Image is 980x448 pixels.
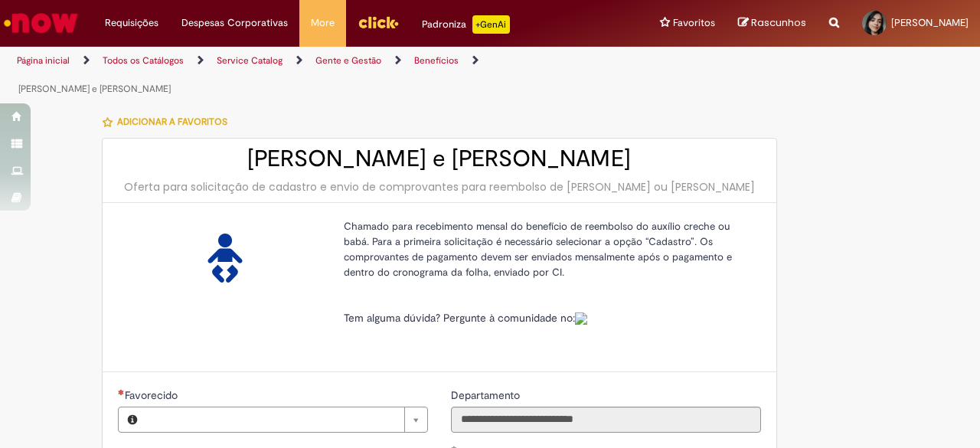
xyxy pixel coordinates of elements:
label: Somente leitura - Departamento [451,388,523,403]
img: Auxílio Creche e Babá [201,234,250,283]
span: Chamado para recebimento mensal do benefício de reembolso do auxílio creche ou babá. Para a prime... [344,220,732,279]
input: Departamento [451,407,761,433]
span: Somente leitura - Departamento [451,388,523,402]
a: Página inicial [17,54,70,67]
span: Necessários [118,389,125,395]
ul: Trilhas de página [11,47,642,103]
a: Todos os Catálogos [103,54,184,67]
h2: [PERSON_NAME] e [PERSON_NAME] [118,146,761,172]
div: Oferta para solicitação de cadastro e envio de comprovantes para reembolso de [PERSON_NAME] ou [P... [118,179,761,195]
img: ServiceNow [2,8,80,38]
div: Padroniza [422,15,510,34]
img: click_logo_yellow_360x200.png [358,11,399,34]
a: Benefícios [414,54,459,67]
span: [PERSON_NAME] [891,16,969,29]
a: Rascunhos [738,16,806,31]
a: Colabora [575,311,587,325]
a: Gente e Gestão [315,54,381,67]
span: Rascunhos [751,15,806,30]
button: Favorecido, Visualizar este registro [119,407,146,432]
span: Despesas Corporativas [181,15,288,31]
span: Requisições [105,15,158,31]
span: Necessários - Favorecido [125,388,181,402]
a: [PERSON_NAME] e [PERSON_NAME] [18,83,171,95]
span: More [311,15,335,31]
a: Limpar campo Favorecido [146,407,427,432]
img: sys_attachment.do [575,312,587,325]
span: Adicionar a Favoritos [117,116,227,128]
span: Favoritos [673,15,715,31]
button: Adicionar a Favoritos [102,106,236,138]
p: Tem alguma dúvida? Pergunte à comunidade no: [344,310,750,325]
a: Service Catalog [217,54,283,67]
p: +GenAi [472,15,510,34]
